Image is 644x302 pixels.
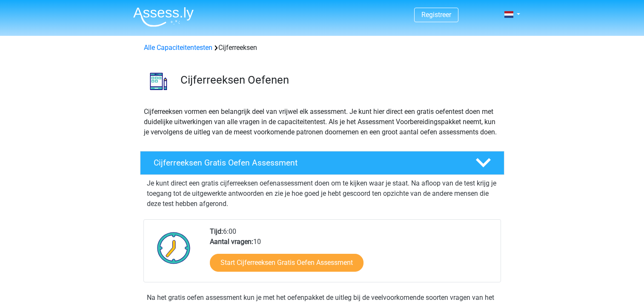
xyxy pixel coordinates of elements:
[210,227,223,235] b: Tijd:
[144,107,501,137] p: Cijferreeksen vormen een belangrijk deel van vrijwel elk assessment. Je kunt hier direct een grat...
[133,7,194,27] img: Assessly
[210,254,364,272] a: Start Cijferreeksen Gratis Oefen Assessment
[180,73,498,87] h3: Cijferreeksen Oefenen
[140,63,177,99] img: cijferreeksen
[152,226,195,269] img: Klok
[147,178,498,209] p: Je kunt direct een gratis cijferreeksen oefenassessment doen om te kijken waar je staat. Na afloo...
[421,11,451,19] a: Registreer
[203,226,500,282] div: 6:00 10
[137,151,508,175] a: Cijferreeksen Gratis Oefen Assessment
[140,43,504,53] div: Cijferreeksen
[144,44,212,52] a: Alle Capaciteitentesten
[154,158,462,168] h4: Cijferreeksen Gratis Oefen Assessment
[210,238,253,246] b: Aantal vragen:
